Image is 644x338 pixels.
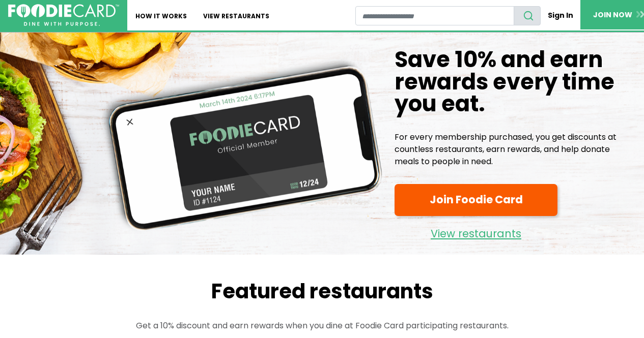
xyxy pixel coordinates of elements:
[17,279,628,303] h2: Featured restaurants
[395,220,557,242] a: View restaurants
[541,6,580,25] a: Sign In
[395,131,636,168] p: For every membership purchased, you get discounts at countless restaurants, earn rewards, and hel...
[395,49,636,115] h1: Save 10% and earn rewards every time you eat.
[514,6,541,25] button: search
[8,4,119,26] img: FoodieCard; Eat, Drink, Save, Donate
[395,184,557,216] a: Join Foodie Card
[355,6,514,25] input: restaurant search
[17,320,628,332] p: Get a 10% discount and earn rewards when you dine at Foodie Card participating restaurants.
